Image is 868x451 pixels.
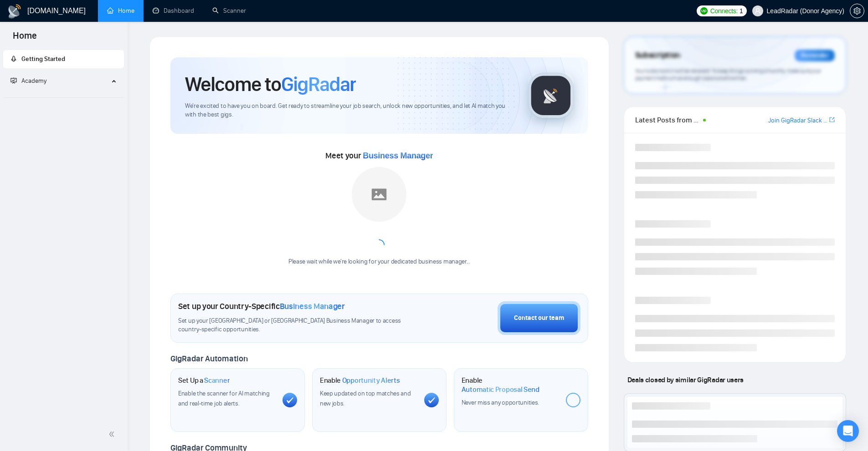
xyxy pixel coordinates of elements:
[10,56,17,62] span: rocket
[635,67,821,82] span: Your subscription will be renewed. To keep things running smoothly, make sure your payment method...
[283,258,476,266] div: Please wait while we're looking for your dedicated business manager...
[624,372,747,388] span: Deals closed by similar GigRadar users
[7,4,22,19] img: logo
[281,72,356,96] span: GigRadar
[280,301,345,311] span: Business Manager
[5,29,44,48] span: Home
[10,77,17,84] span: fund-projection-screen
[178,301,345,311] h1: Set up your Country-Specific
[795,50,835,61] div: Reminder
[3,94,124,100] li: Academy Homepage
[363,151,433,160] span: Business Manager
[352,167,406,222] img: placeholder.png
[108,430,118,439] span: double-left
[498,301,580,335] button: Contact our team
[635,114,700,126] span: Latest Posts from the GigRadar Community
[850,4,864,18] button: setting
[178,376,230,385] h1: Set Up a
[462,376,559,394] h1: Enable
[21,77,46,85] span: Academy
[700,7,708,15] img: upwork-logo.png
[829,116,835,124] a: export
[325,151,433,161] span: Meet your
[514,313,564,323] div: Contact our team
[212,7,246,15] a: searchScanner
[21,55,65,63] span: Getting Started
[178,390,270,407] span: Enable the scanner for AI matching and real-time job alerts.
[320,376,400,385] h1: Enable
[373,239,385,251] span: loading
[3,50,124,68] li: Getting Started
[462,399,539,406] span: Never miss any opportunities.
[829,116,835,123] span: export
[528,73,574,118] img: gigradar-logo.png
[153,7,194,15] a: dashboardDashboard
[635,48,680,63] span: Subscription
[710,6,738,16] span: Connects:
[107,7,134,15] a: homeHome
[850,7,864,15] a: setting
[170,354,247,364] span: GigRadar Automation
[740,6,743,16] span: 1
[185,102,514,119] span: We're excited to have you on board. Get ready to streamline your job search, unlock new opportuni...
[320,390,411,407] span: Keep updated on top matches and new jobs.
[204,376,230,385] span: Scanner
[755,8,761,14] span: user
[10,77,46,85] span: Academy
[185,72,356,96] h1: Welcome to
[768,116,827,126] a: Join GigRadar Slack Community
[178,317,420,334] span: Set up your [GEOGRAPHIC_DATA] or [GEOGRAPHIC_DATA] Business Manager to access country-specific op...
[462,385,539,394] span: Automatic Proposal Send
[837,420,859,442] div: Open Intercom Messenger
[342,376,400,385] span: Opportunity Alerts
